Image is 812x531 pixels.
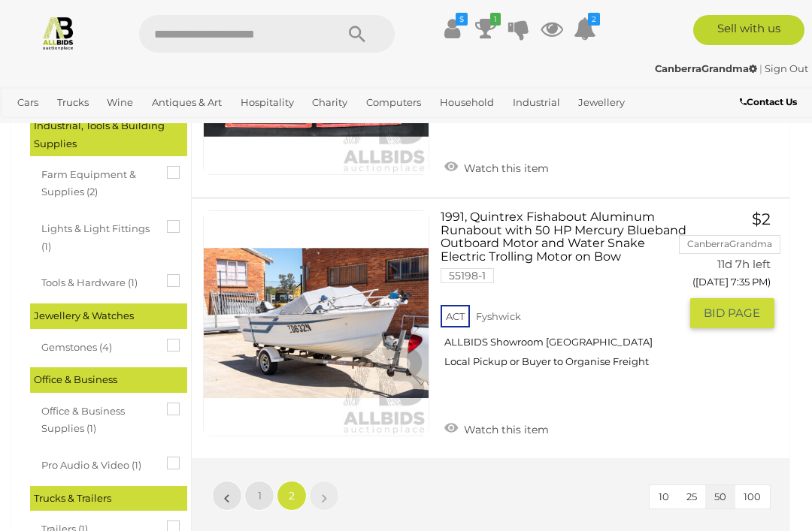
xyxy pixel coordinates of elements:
a: Sell with us [693,15,805,45]
a: Contact Us [740,94,801,110]
span: 50 [714,490,726,502]
span: Office & Business Supplies (1) [41,399,154,438]
a: Industrial [507,90,566,115]
a: Antiques & Art [146,90,228,115]
a: 2 [277,481,307,511]
span: Watch this item [460,423,549,436]
a: 1 [244,481,274,511]
a: 2 [574,15,596,42]
span: 100 [744,490,761,502]
span: 1 [258,489,262,502]
a: Sports [59,115,101,140]
a: Cars [11,90,44,115]
a: Watch this item [441,417,553,439]
button: 25 [677,485,706,508]
a: 1991, Quintrex Fishabout Aluminum Runabout with 50 HP Mercury Blueband Outboard Motor and Water S... [452,210,678,380]
a: CanberraGrandma [655,62,759,74]
a: « [212,481,242,511]
div: Trucks & Trailers [30,486,187,511]
a: » [309,481,339,511]
a: $ [441,15,464,42]
b: Contact Us [740,96,797,107]
a: Jewellery [572,90,631,115]
i: $ [456,13,468,26]
div: Industrial, Tools & Building Supplies [30,113,187,156]
button: BID PAGE [690,298,774,328]
span: $2 [752,210,771,228]
button: 10 [650,485,678,508]
span: Watch this item [460,161,549,175]
a: Household [434,90,500,115]
span: Lights & Light Fittings (1) [41,216,154,255]
span: 2 [289,489,295,502]
button: 50 [705,485,735,508]
span: | [759,62,762,74]
i: 1 [490,13,501,26]
span: 25 [686,490,697,502]
a: 1 [474,15,497,42]
img: Allbids.com.au [41,15,76,50]
span: Farm Equipment & Supplies (2) [41,162,154,201]
a: [GEOGRAPHIC_DATA] [108,115,226,140]
a: Watch this item [441,155,553,178]
span: 10 [659,490,669,502]
a: Hospitality [235,90,300,115]
button: 100 [735,485,770,508]
span: Tools & Hardware (1) [41,270,154,291]
span: Gemstones (4) [41,335,154,356]
a: Wine [101,90,139,115]
a: Charity [306,90,353,115]
strong: CanberraGrandma [655,62,757,74]
div: Jewellery & Watches [30,303,187,328]
a: $2 CanberraGrandma 11d 7h left ([DATE] 7:35 PM) BID PAGE [701,210,774,330]
div: Office & Business [30,367,187,392]
button: Search [320,15,395,53]
a: Computers [360,90,427,115]
i: 2 [588,13,600,26]
a: Sign Out [765,62,808,74]
a: Trucks [51,90,95,115]
span: BID PAGE [704,306,760,321]
li: CanberraGrandma [679,235,780,253]
span: Pro Audio & Video (1) [41,453,154,474]
a: Office [11,115,52,140]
